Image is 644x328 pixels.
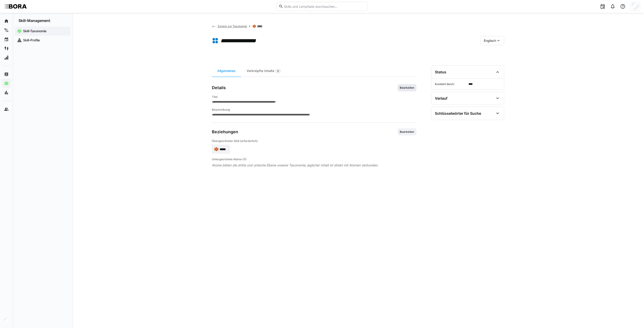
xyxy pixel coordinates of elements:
[484,38,496,43] span: Englisch
[212,85,226,90] h3: Details
[212,163,417,168] span: Atome bilden die dritte und unterste Ebene unserer Taxonomie; jeglicher Inhalt ist direkt mit Ato...
[212,24,247,28] a: Zurück zur Taxonomie
[435,70,447,74] div: Status
[212,139,417,143] h4: Übergeordneter Skill (erforderlich)
[399,130,415,134] span: Bearbeiten
[212,65,241,77] div: Allgemeines
[398,84,417,91] button: Bearbeiten
[435,111,481,116] div: Schlüsselwörter für Suche
[435,96,448,101] div: Verlauf
[212,95,417,99] h4: Titel
[218,24,247,28] span: Zurück zur Taxonomie
[241,65,287,77] div: Verknüpfte Inhalte
[435,82,467,86] span: Kuratiert durch:
[398,128,417,136] button: Bearbeiten
[399,86,415,90] span: Bearbeiten
[212,157,417,161] h4: Untergeordnete Atome (0)
[212,108,417,112] h4: Beschreibung
[283,4,365,8] input: Skills und Lernpfade durchsuchen…
[277,69,279,73] span: 0
[212,129,238,134] h3: Beziehungen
